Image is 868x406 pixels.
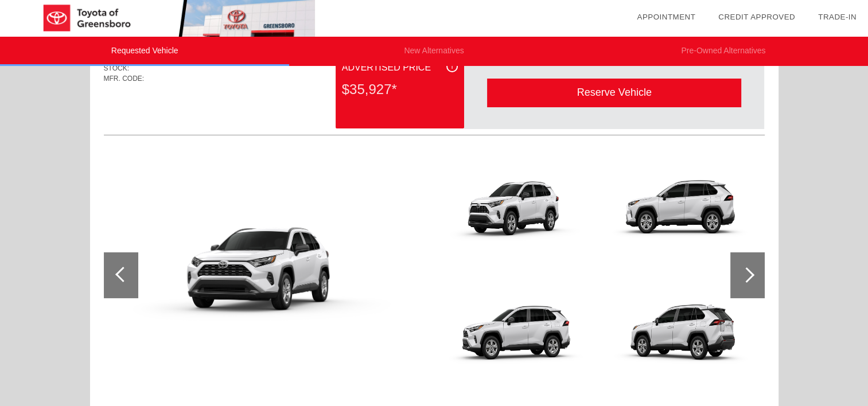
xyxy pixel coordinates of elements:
img: a49096526081211f8e67c182c2a9aebb.png [601,154,759,272]
div: $35,927* [342,75,458,104]
li: Pre-Owned Alternatives [579,37,868,66]
li: New Alternatives [289,37,578,66]
img: 5d461177ca591829b8338346b8948623.png [104,184,429,367]
div: Reserve Vehicle [487,79,741,107]
img: 34efa185aaf885dee3b5953fe86f6bae.png [601,279,759,397]
span: MFR. CODE: [104,75,145,83]
img: 0ad470d7c654c2cf322f07ee6e2f70d9.png [438,154,595,272]
div: Quoted on [DATE] 11:10:08 AM [104,101,765,119]
a: Trade-In [818,13,857,21]
img: 736a64281290e61511daa213438a46cc.png [438,279,595,397]
a: Appointment [637,13,695,21]
a: Credit Approved [718,13,795,21]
